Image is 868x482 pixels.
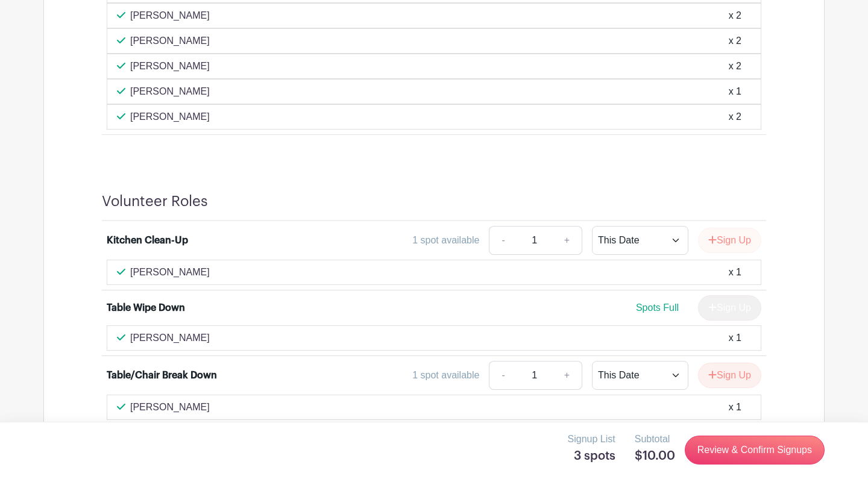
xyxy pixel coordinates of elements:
[568,432,615,446] p: Signup List
[489,226,517,255] a: -
[412,368,479,383] div: 1 spot available
[130,110,210,124] p: [PERSON_NAME]
[552,226,582,255] a: +
[107,368,217,383] div: Table/Chair Break Down
[729,400,741,415] div: x 1
[729,265,741,280] div: x 1
[729,34,741,48] div: x 2
[130,265,210,280] p: [PERSON_NAME]
[552,361,582,390] a: +
[635,449,675,463] h5: $10.00
[130,84,210,99] p: [PERSON_NAME]
[729,59,741,74] div: x 2
[729,84,741,99] div: x 1
[130,331,210,345] p: [PERSON_NAME]
[489,361,517,390] a: -
[685,436,825,465] a: Review & Confirm Signups
[729,8,741,23] div: x 2
[568,449,615,463] h5: 3 spots
[729,331,741,345] div: x 1
[107,233,188,248] div: Kitchen Clean-Up
[130,34,210,48] p: [PERSON_NAME]
[635,432,675,446] p: Subtotal
[130,400,210,415] p: [PERSON_NAME]
[636,302,679,313] span: Spots Full
[130,59,210,74] p: [PERSON_NAME]
[698,363,761,388] button: Sign Up
[102,193,208,210] h4: Volunteer Roles
[729,110,741,124] div: x 2
[412,233,479,248] div: 1 spot available
[130,8,210,23] p: [PERSON_NAME]
[107,301,185,315] div: Table Wipe Down
[698,228,761,253] button: Sign Up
